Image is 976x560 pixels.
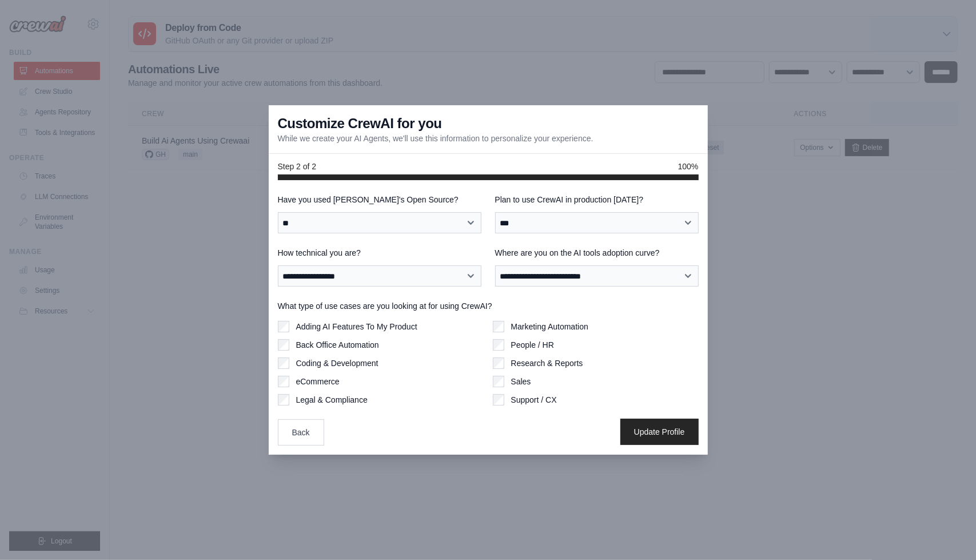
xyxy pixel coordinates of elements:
label: eCommerce [296,376,340,387]
label: Have you used [PERSON_NAME]'s Open Source? [278,194,481,205]
button: Back [278,419,324,446]
span: Step 2 of 2 [278,161,317,172]
label: What type of use cases are you looking at for using CrewAI? [278,300,699,312]
label: Legal & Compliance [296,394,368,406]
label: Where are you on the AI tools adoption curve? [495,247,699,259]
h3: Customize CrewAI for you [278,114,442,133]
label: Sales [511,376,531,387]
label: People / HR [511,339,554,351]
label: Coding & Development [296,358,379,369]
label: Plan to use CrewAI in production [DATE]? [495,194,699,205]
label: Back Office Automation [296,339,379,351]
label: Adding AI Features To My Product [296,321,417,332]
span: 100% [678,161,699,172]
label: Support / CX [511,394,557,406]
label: Research & Reports [511,358,583,369]
button: Update Profile [620,419,699,445]
label: How technical you are? [278,247,481,259]
label: Marketing Automation [511,321,588,332]
p: While we create your AI Agents, we'll use this information to personalize your experience. [278,133,593,144]
iframe: Chat Widget [919,505,976,560]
